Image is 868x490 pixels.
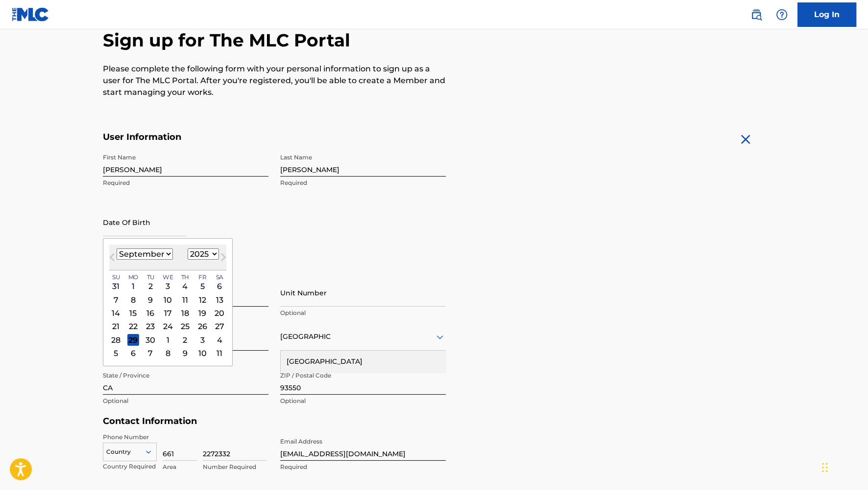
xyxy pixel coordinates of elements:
a: Log In [797,2,856,27]
div: Choose Monday, September 15th, 2025 [127,307,139,319]
span: Mo [128,272,138,281]
div: Choose Thursday, September 25th, 2025 [179,320,191,332]
h5: Contact Information [103,416,446,427]
h5: Personal Address [103,268,765,279]
div: Choose Saturday, October 11th, 2025 [214,347,225,359]
div: Choose Wednesday, September 10th, 2025 [162,294,174,306]
img: MLC Logo [12,7,49,22]
div: Choose Sunday, August 31st, 2025 [110,280,122,292]
div: Choose Sunday, September 14th, 2025 [110,307,122,319]
div: Choose Monday, September 29th, 2025 [127,334,139,346]
div: Choose Saturday, September 20th, 2025 [214,307,225,319]
div: Choose Monday, September 1st, 2025 [127,280,139,292]
div: Choose Monday, October 6th, 2025 [127,347,139,359]
span: We [163,272,173,281]
div: Choose Wednesday, September 3rd, 2025 [162,280,174,292]
div: Choose Saturday, September 6th, 2025 [214,280,225,292]
div: Choose Wednesday, September 17th, 2025 [162,307,174,319]
p: Required [280,178,446,187]
div: Choose Thursday, September 11th, 2025 [179,294,191,306]
div: Choose Sunday, October 5th, 2025 [110,347,122,359]
span: Fr [198,272,206,281]
div: Drag [822,453,828,482]
span: Tu [147,272,154,281]
img: close [738,132,753,147]
div: Choose Friday, October 3rd, 2025 [196,334,208,346]
div: Choose Sunday, September 28th, 2025 [110,334,122,346]
div: Choose Date [103,238,233,366]
span: Sa [216,272,223,281]
p: Number Required [203,463,266,471]
div: Choose Monday, September 22nd, 2025 [127,320,139,332]
div: [GEOGRAPHIC_DATA] [281,351,445,373]
div: Choose Tuesday, September 23rd, 2025 [145,320,156,332]
div: Choose Thursday, October 9th, 2025 [179,347,191,359]
div: Choose Thursday, September 18th, 2025 [179,307,191,319]
div: Choose Tuesday, September 30th, 2025 [145,334,156,346]
p: Optional [280,397,446,405]
div: Choose Wednesday, September 24th, 2025 [162,320,174,332]
iframe: Chat Widget [819,443,868,490]
div: Choose Friday, September 12th, 2025 [196,294,208,306]
p: Please complete the following form with your personal information to sign up as a user for The ML... [103,63,446,98]
p: Area [163,463,197,471]
div: Choose Wednesday, October 1st, 2025 [162,334,174,346]
p: Optional [280,309,446,317]
div: Choose Friday, October 10th, 2025 [196,347,208,359]
img: search [750,9,762,21]
div: Month September, 2025 [109,280,226,360]
div: Choose Tuesday, October 7th, 2025 [145,347,156,359]
span: Th [181,272,189,281]
div: Choose Saturday, September 13th, 2025 [214,294,225,306]
div: Choose Tuesday, September 9th, 2025 [145,294,156,306]
p: Required [280,463,446,471]
div: Choose Sunday, September 21st, 2025 [110,320,122,332]
p: Required [103,178,268,187]
div: Choose Monday, September 8th, 2025 [127,294,139,306]
div: Choose Wednesday, October 8th, 2025 [162,347,174,359]
h2: Sign up for The MLC Portal [103,29,765,51]
div: Choose Thursday, September 4th, 2025 [179,280,191,292]
div: Help [772,5,792,24]
h5: User Information [103,132,446,143]
span: Su [112,272,120,281]
div: Choose Friday, September 5th, 2025 [196,280,208,292]
div: Choose Saturday, September 27th, 2025 [214,320,225,332]
div: Choose Sunday, September 7th, 2025 [110,294,122,306]
div: Choose Friday, September 26th, 2025 [196,320,208,332]
img: help [776,9,788,21]
p: Optional [103,397,268,405]
div: Choose Friday, September 19th, 2025 [196,307,208,319]
div: Choose Tuesday, September 2nd, 2025 [145,280,156,292]
div: Choose Thursday, October 2nd, 2025 [179,334,191,346]
button: Previous Month [104,251,120,267]
div: Choose Saturday, October 4th, 2025 [214,334,225,346]
button: Next Month [216,251,231,267]
p: Country Required [103,462,157,471]
div: Choose Tuesday, September 16th, 2025 [145,307,156,319]
a: Public Search [747,5,766,24]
